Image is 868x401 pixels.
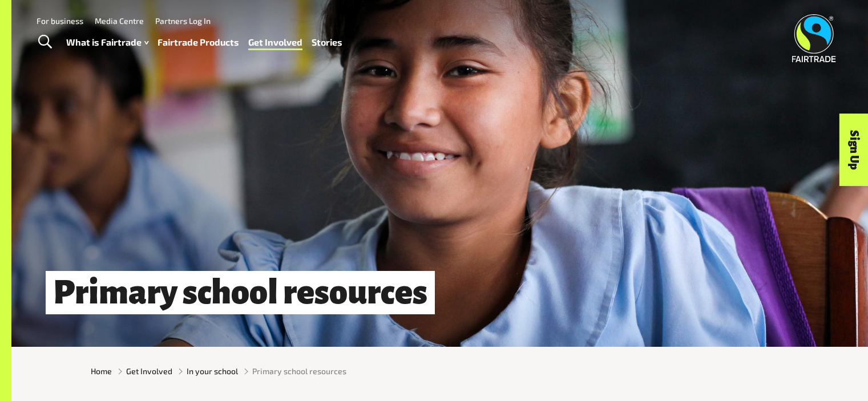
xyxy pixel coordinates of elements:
span: Primary school resources [252,365,346,377]
a: In your school [187,365,238,377]
a: Fairtrade Products [158,34,239,51]
a: Get Involved [248,34,302,51]
a: Stories [312,34,342,51]
h1: Primary school resources [46,271,435,315]
a: Home [91,365,112,377]
a: What is Fairtrade [66,34,148,51]
a: For business [37,16,83,26]
a: Get Involved [126,365,172,377]
a: Partners Log In [155,16,211,26]
a: Media Centre [95,16,144,26]
a: Toggle Search [31,28,59,56]
img: Fairtrade Australia New Zealand logo [792,14,836,62]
